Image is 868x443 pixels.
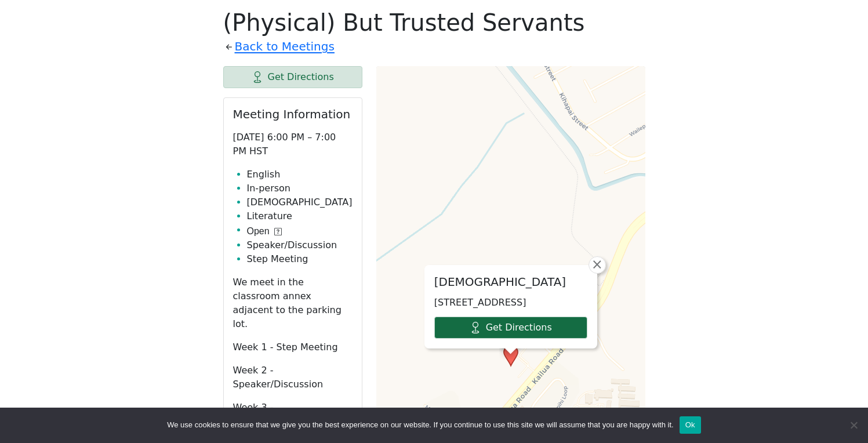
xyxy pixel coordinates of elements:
p: Week 3 - [DEMOGRAPHIC_DATA] Literature [233,401,353,442]
button: Open [247,224,282,238]
li: Literature [247,209,353,223]
li: [DEMOGRAPHIC_DATA] [247,195,353,209]
span: We use cookies to ensure that we give you the best experience on our website. If you continue to ... [167,419,673,431]
li: Speaker/Discussion [247,238,353,252]
span: Open [247,224,270,238]
li: In-person [247,181,353,195]
h2: [DEMOGRAPHIC_DATA] [434,275,587,289]
h2: Meeting Information [233,107,353,121]
span: × [591,257,603,271]
p: Week 1 - Step Meeting [233,340,353,354]
button: Ok [680,416,701,434]
span: No [848,419,859,431]
p: [DATE] 6:00 PM – 7:00 PM HST [233,130,353,158]
li: English [247,168,353,181]
h1: (Physical) But Trusted Servants [223,9,645,37]
li: Step Meeting [247,252,353,266]
p: We meet in the classroom annex adjacent to the parking lot. [233,275,353,331]
a: Get Directions [223,66,362,88]
p: Week 2 - Speaker/Discussion [233,364,353,391]
a: Back to Meetings [235,37,335,57]
a: Get Directions [434,317,587,339]
p: [STREET_ADDRESS] [434,296,587,310]
a: Close popup [589,256,606,274]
